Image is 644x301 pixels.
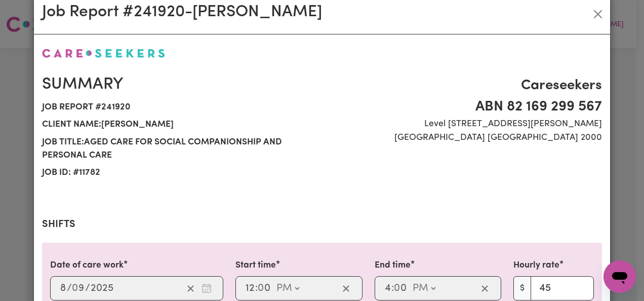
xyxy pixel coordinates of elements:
label: Hourly rate [513,259,559,272]
button: Close [590,6,606,22]
span: : [255,283,258,294]
h2: Shifts [42,218,602,231]
input: -- [384,281,391,296]
input: ---- [90,281,114,296]
img: Careseekers logo [42,49,165,58]
span: / [85,283,90,294]
span: 0 [72,283,78,293]
h2: Job Report # 241920 - [PERSON_NAME] [42,3,322,22]
span: Level [STREET_ADDRESS][PERSON_NAME] [328,118,602,131]
span: 0 [258,283,264,293]
span: 0 [394,283,400,293]
label: End time [375,259,411,272]
span: Client name: [PERSON_NAME] [42,116,316,133]
h2: Summary [42,75,316,94]
input: -- [258,281,271,296]
button: Enter the date of care work [198,281,215,296]
span: [GEOGRAPHIC_DATA] [GEOGRAPHIC_DATA] 2000 [328,131,602,144]
span: Job title: Aged Care for Social Companionship and Personal Care [42,134,316,165]
iframe: Button to launch messaging window [603,260,636,293]
input: -- [394,281,408,296]
span: Job report # 241920 [42,99,316,116]
input: -- [60,281,67,296]
label: Date of care work [50,259,124,272]
input: -- [72,281,85,296]
span: Careseekers [328,75,602,96]
span: Job ID: # 11782 [42,164,316,181]
span: ABN 82 169 299 567 [328,96,602,118]
input: -- [245,281,255,296]
span: : [391,283,394,294]
button: Clear date [183,281,198,296]
label: Start time [235,259,276,272]
span: $ [513,276,531,300]
span: / [67,283,72,294]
